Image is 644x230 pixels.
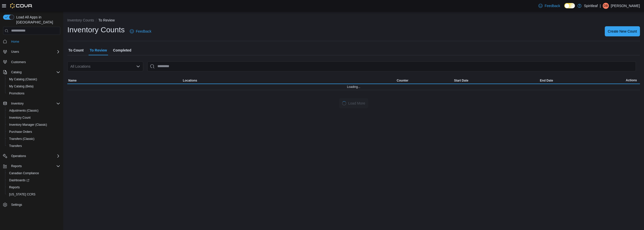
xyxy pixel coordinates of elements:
span: My Catalog (Beta) [9,84,34,88]
button: Transfers (Classic) [5,135,62,142]
span: Promotions [9,91,25,95]
span: Load More [348,101,365,106]
button: Reports [5,184,62,191]
button: My Catalog (Classic) [5,76,62,83]
span: Transfers (Classic) [7,136,60,142]
span: Canadian Compliance [9,171,39,175]
a: Inventory Count [7,115,33,121]
span: Purchase Orders [7,129,60,135]
input: Dark Mode [564,3,575,8]
span: [US_STATE] CCRS [9,192,35,196]
span: Dashboards [7,177,60,183]
span: Customers [11,60,26,64]
button: [US_STATE] CCRS [5,191,62,198]
span: Load All Apps in [GEOGRAPHIC_DATA] [14,15,60,25]
span: My Catalog (Classic) [9,77,37,81]
a: Dashboards [5,177,62,184]
a: Canadian Compliance [7,170,41,176]
span: Inventory Manager (Classic) [9,123,47,127]
a: Settings [9,202,24,208]
span: Promotions [7,90,60,96]
button: Locations [182,78,396,84]
button: Users [1,48,62,55]
button: LoadingLoad More [339,98,368,108]
button: Inventory Counts [67,18,94,22]
button: Operations [1,152,62,160]
span: Inventory [11,101,24,106]
span: Catalog [9,69,60,75]
a: Reports [7,184,22,190]
span: Reports [7,184,60,190]
span: To Count [68,45,84,55]
span: Inventory Count [9,116,31,120]
button: Counter [396,78,453,84]
nav: Complex example [3,36,60,222]
a: Adjustments (Classic) [7,108,40,114]
span: Reports [9,185,20,189]
span: Users [11,50,19,54]
a: Transfers [7,143,24,149]
a: Purchase Orders [7,129,34,135]
span: Reports [11,164,22,168]
p: Spiritleaf [584,3,598,9]
a: Dashboards [7,177,31,183]
button: Open list of options [136,64,140,68]
button: Catalog [9,69,24,75]
button: Home [1,38,62,45]
button: Start Date [453,78,539,84]
span: Adjustments (Classic) [9,109,38,113]
a: My Catalog (Classic) [7,76,39,82]
span: Transfers [9,144,22,148]
button: My Catalog (Beta) [5,83,62,90]
span: Loading... [347,85,360,89]
span: Completed [113,45,131,55]
h1: Inventory Counts [67,25,125,35]
a: My Catalog (Beta) [7,83,36,89]
div: Delaney B [603,3,609,9]
a: Feedback [536,1,562,11]
span: Washington CCRS [7,191,60,197]
span: Home [9,38,60,45]
a: [US_STATE] CCRS [7,191,37,197]
button: Inventory [1,100,62,107]
span: Settings [9,201,60,208]
span: Actions [626,78,637,82]
a: Home [9,39,21,45]
span: Customers [9,59,60,65]
button: Inventory Manager (Classic) [5,121,62,128]
span: DB [604,3,608,9]
button: End Date [539,78,625,84]
span: Dashboards [9,178,29,182]
span: Home [11,40,19,44]
a: Transfers (Classic) [7,136,36,142]
span: Purchase Orders [9,130,32,134]
button: Inventory [9,100,26,107]
button: Adjustments (Classic) [5,107,62,114]
span: Inventory [9,100,60,107]
button: Reports [9,163,24,169]
span: Dark Mode [564,8,565,9]
span: Transfers (Classic) [9,137,34,141]
button: Customers [1,58,62,66]
span: To Review [90,45,107,55]
span: End Date [540,79,553,83]
span: My Catalog (Classic) [7,76,60,82]
span: Name [68,79,77,83]
button: Promotions [5,90,62,97]
span: Create New Count [608,29,637,34]
span: Operations [9,153,60,159]
a: Promotions [7,90,27,96]
p: | [600,3,601,9]
span: Inventory Manager (Classic) [7,122,60,128]
button: Create New Count [605,26,640,36]
a: Feedback [128,26,153,36]
button: To Review [98,18,115,22]
button: Inventory Count [5,114,62,121]
span: Catalog [11,70,22,74]
a: Inventory Manager (Classic) [7,122,49,128]
span: Canadian Compliance [7,170,60,176]
span: Operations [11,154,26,158]
span: Inventory Count [7,115,60,121]
img: Cova [10,3,33,8]
button: Purchase Orders [5,128,62,135]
